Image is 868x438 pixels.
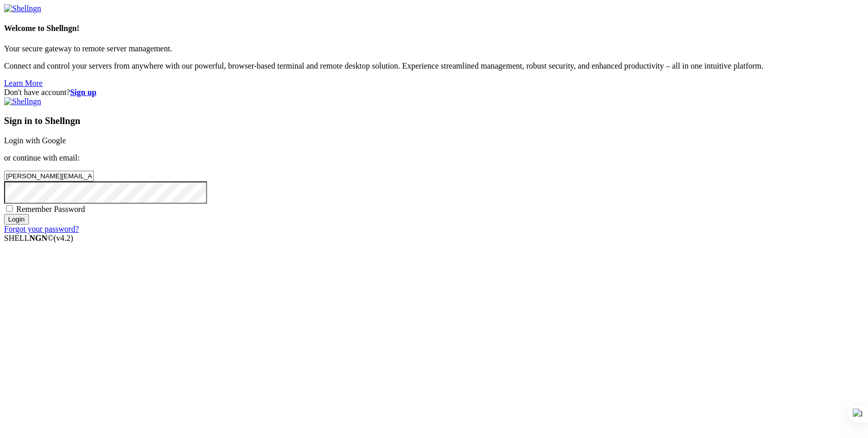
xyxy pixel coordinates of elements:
span: Remember Password [16,205,85,213]
p: or continue with email: [4,153,864,163]
span: SHELL © [4,234,73,242]
b: NGN [29,234,48,242]
span: 4.2.0 [54,234,74,242]
a: Login with Google [4,136,66,145]
a: Forgot your password? [4,225,79,233]
h4: Welcome to Shellngn! [4,24,864,33]
input: Remember Password [6,205,13,212]
input: Email address [4,171,94,181]
img: Shellngn [4,97,41,106]
div: Don't have account? [4,88,864,97]
p: Connect and control your servers from anywhere with our powerful, browser-based terminal and remo... [4,61,864,71]
h3: Sign in to Shellngn [4,115,864,127]
input: Login [4,214,29,225]
a: Sign up [70,88,96,97]
a: Learn More [4,79,43,87]
p: Your secure gateway to remote server management. [4,44,864,53]
img: Shellngn [4,4,41,13]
